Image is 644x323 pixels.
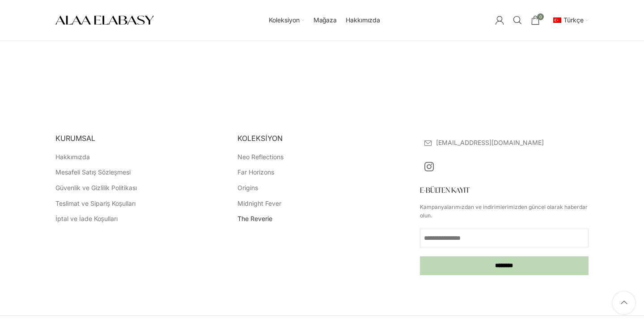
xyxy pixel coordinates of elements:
[346,11,380,29] a: Hakkımızda
[314,11,337,29] a: Mağaza
[553,17,561,23] img: Türkçe
[55,199,136,208] a: Teslimat ve Sipariş Koşulları
[551,11,589,29] a: tr_TRTürkçe
[237,199,282,208] a: Midnight Fever
[420,203,589,220] p: Kampanyalarımızdan ve indirimlerimizden güncel olarak haberdar olun.
[158,11,491,29] div: Ana yönlendirici
[346,16,380,25] span: Hakkımızda
[237,133,406,143] h5: KOLEKSİYON
[424,138,589,148] a: Liste öğesi bağlantısı
[55,133,224,143] h5: KURUMSAL
[237,153,284,161] a: Neo Reflections
[237,214,273,223] a: The Reverie
[420,229,589,247] input: E-posta adresi *
[55,168,131,177] a: Mesafeli Satış Sözleşmesi
[55,16,154,23] a: Site logo
[563,16,584,24] span: Türkçe
[420,157,438,178] a: Instagram sosyal bağlantısı
[269,11,305,29] a: Koleksiyon
[537,13,544,20] span: 0
[314,16,337,25] span: Mağaza
[55,214,119,223] a: İptal ve İade Koşulları
[526,11,544,29] a: 0
[55,153,91,161] a: Hakkımızda
[547,11,593,29] div: İkincil navigasyon
[237,183,259,192] a: Origins
[508,11,526,29] a: Arama
[55,183,138,192] a: Güvenlik ve Gizlilik Politikası
[420,187,589,194] h3: E-BÜLTEN KAYIT
[269,16,300,25] span: Koleksiyon
[237,168,275,177] a: Far Horizons
[613,292,635,314] a: Başa kaydır düğmesi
